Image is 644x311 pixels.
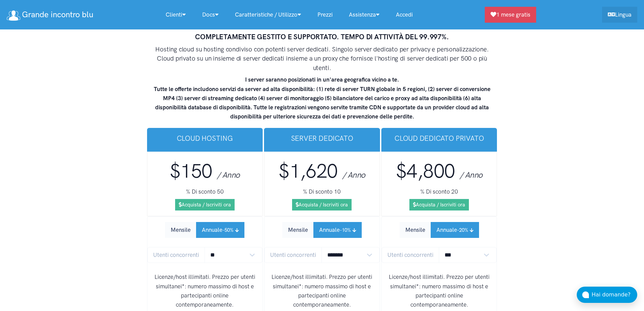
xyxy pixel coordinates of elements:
[153,272,257,309] p: Licenze/host illimitati. Prezzo per utenti simultanei*: numero massimo di host e partecipanti onl...
[222,227,234,233] small: -50%
[195,32,449,41] strong: COMPLETAMENTE GESTITO E SUPPORTATO. TEMPO DI ATTIVITÀ DEL 99.997%.
[340,227,351,233] small: -10%
[269,133,375,143] h3: Server Dedicato
[387,272,492,309] p: Licenze/host illimitati. Prezzo per utenti simultanei*: numero massimo di host e partecipanti onl...
[457,227,468,233] small: -20%
[194,7,227,22] a: Docs
[387,133,492,143] h3: Cloud dedicato privato
[7,10,20,21] img: logo
[409,199,469,210] a: Acquista / Iscriviti ora
[309,7,341,22] a: Prezzi
[387,187,492,196] h5: % Di sconto 20
[577,287,637,303] button: Hai domande?
[153,45,491,73] h4: Hosting cloud su hosting condiviso con potenti server dedicati. Singolo server dedicato per priva...
[270,272,374,309] p: Licenze/host illimitati. Prezzo per utenti simultanei*: numero massimo di host e partecipanti onl...
[460,170,483,180] span: / Anno
[147,247,205,263] span: Utenti concorrenti
[158,7,194,22] a: Clienti
[592,290,637,299] div: Hai domande?
[153,187,257,196] h5: % Di sconto 50
[264,247,322,263] span: Utenti concorrenti
[400,222,479,238] div: Subscription Period
[227,7,309,22] a: Caratteristiche / Utilizzo
[196,222,244,238] button: Annuale-50%
[382,247,439,263] span: Utenti concorrenti
[341,7,388,22] a: Assistenza
[431,222,479,238] button: Annuale-20%
[170,159,212,183] span: $150
[165,222,244,238] div: Subscription Period
[292,199,352,210] a: Acquista / Iscriviti ora
[282,222,362,238] div: Subscription Period
[279,159,338,183] span: $1,620
[175,199,235,210] a: Acquista / Iscriviti ora
[270,187,374,196] h5: % Di sconto 10
[282,222,314,238] button: Mensile
[313,222,362,238] button: Annuale-10%
[396,159,455,183] span: $4,800
[485,7,536,23] a: 1 mese gratis
[388,7,421,22] a: Accedi
[165,222,196,238] button: Mensile
[400,222,431,238] button: Mensile
[342,170,365,180] span: / Anno
[7,7,93,22] a: Grande incontro blu
[602,7,637,23] a: Lingua
[154,76,491,120] strong: I server saranno posizionati in un'area geografica vicino a te. Tutte le offerte includono serviz...
[152,133,258,143] h3: cloud hosting
[217,170,240,180] span: / Anno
